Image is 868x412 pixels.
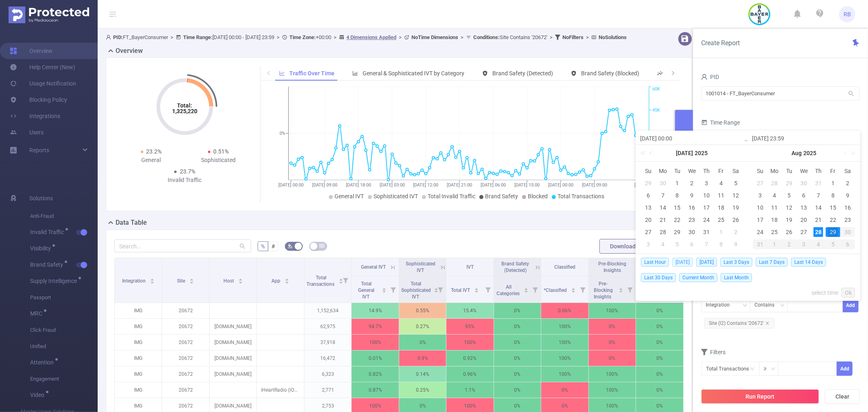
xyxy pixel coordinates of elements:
[767,167,782,175] span: Mo
[687,227,697,237] div: 30
[728,189,743,202] td: July 12, 2025
[10,124,44,140] a: Users
[30,262,66,267] span: Brand Safety
[289,34,316,40] b: Time Zone:
[755,227,765,237] div: 24
[714,189,728,202] td: July 11, 2025
[641,226,656,238] td: July 27, 2025
[701,39,740,47] span: Create Report
[485,193,518,199] span: Brand Safety
[811,165,826,177] th: Thu
[714,214,728,226] td: July 25, 2025
[826,165,840,177] th: Fri
[731,215,741,225] div: 26
[828,215,838,225] div: 22
[846,145,857,161] a: Next year (Control + right)
[685,167,700,175] span: We
[797,226,811,238] td: August 27, 2025
[673,178,682,188] div: 1
[428,193,475,199] span: Total Invalid Traffic
[641,177,656,189] td: June 29, 2025
[562,34,584,40] b: No Filters
[670,238,685,250] td: August 5, 2025
[363,70,464,77] span: General & Sophisticated IVT by Category
[770,215,780,225] div: 18
[770,203,780,213] div: 11
[782,214,797,226] td: August 19, 2025
[641,238,656,250] td: August 3, 2025
[770,178,780,188] div: 28
[114,239,251,252] input: Search...
[716,239,726,249] div: 8
[685,189,700,202] td: July 9, 2025
[10,108,60,124] a: Integrations
[641,165,656,177] th: Sun
[146,148,162,155] span: 23.2%
[214,148,229,155] span: 0.51%
[374,193,418,199] span: Sophisticated IVT
[797,202,811,214] td: August 13, 2025
[799,178,809,188] div: 30
[767,177,782,189] td: July 28, 2025
[811,238,826,250] td: September 4, 2025
[547,34,555,40] span: >
[670,226,685,238] td: July 29, 2025
[687,215,697,225] div: 23
[447,182,472,188] tspan: [DATE] 21:00
[29,190,53,206] span: Solutions
[813,227,823,237] div: 28
[10,43,52,59] a: Overview
[785,203,794,213] div: 12
[767,238,782,250] td: September 1, 2025
[687,178,697,188] div: 2
[702,239,711,249] div: 7
[183,34,212,40] b: Time Range:
[799,215,809,225] div: 20
[687,239,697,249] div: 6
[826,177,840,189] td: August 1, 2025
[731,178,741,188] div: 5
[826,214,840,226] td: August 22, 2025
[728,167,743,175] span: Sa
[699,202,714,214] td: July 17, 2025
[278,182,304,188] tspan: [DATE] 00:00
[658,191,668,200] div: 7
[641,202,656,214] td: July 13, 2025
[840,189,855,202] td: August 9, 2025
[673,215,682,225] div: 22
[177,102,192,109] tspan: Total:
[797,238,811,250] td: September 3, 2025
[10,59,75,75] a: Help Center (New)
[811,167,826,175] span: Th
[528,193,548,199] span: Blocked
[458,34,466,40] span: >
[753,214,767,226] td: August 17, 2025
[116,218,147,228] h2: Data Table
[840,202,855,214] td: August 16, 2025
[656,238,670,250] td: August 4, 2025
[671,70,676,75] i: icon: right
[10,75,76,92] a: Usage Notification
[753,239,767,249] div: 31
[9,7,89,23] img: Protected Media
[548,182,573,188] tspan: [DATE] 00:00
[743,303,748,309] i: icon: down
[312,182,337,188] tspan: [DATE] 09:00
[716,191,726,200] div: 11
[641,167,656,175] span: Su
[413,182,438,188] tspan: [DATE] 12:00
[658,215,668,225] div: 21
[767,214,782,226] td: August 18, 2025
[785,178,794,188] div: 29
[658,203,668,213] div: 14
[180,168,195,175] span: 23.7%
[840,226,855,238] td: August 30, 2025
[640,134,744,143] input: Start date
[639,145,649,161] a: Last year (Control + left)
[670,214,685,226] td: July 22, 2025
[782,177,797,189] td: July 29, 2025
[514,182,540,188] tspan: [DATE] 15:00
[30,359,57,365] span: Attention
[279,70,285,76] i: icon: line-chart
[699,214,714,226] td: July 24, 2025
